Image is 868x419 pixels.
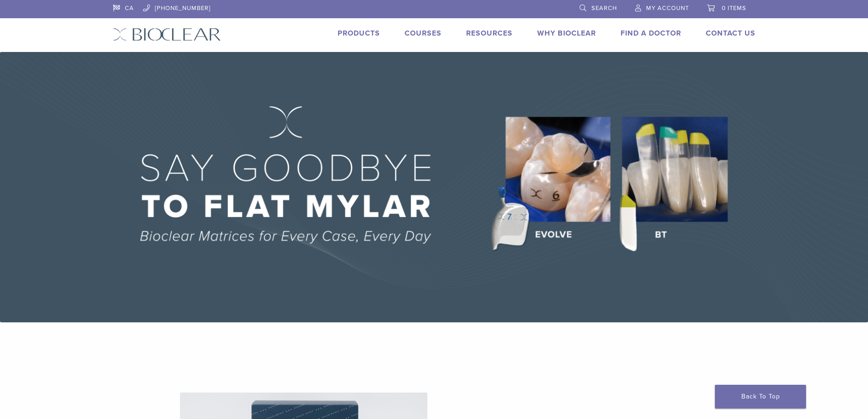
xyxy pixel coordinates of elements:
[466,29,513,38] a: Resources
[715,385,806,409] a: Back To Top
[646,5,689,12] span: My Account
[537,29,596,38] a: Why Bioclear
[621,29,681,38] a: Find A Doctor
[405,29,442,38] a: Courses
[338,29,380,38] a: Products
[722,5,746,12] span: 0 items
[113,28,221,41] img: Bioclear
[706,29,755,38] a: Contact Us
[591,5,617,12] span: Search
